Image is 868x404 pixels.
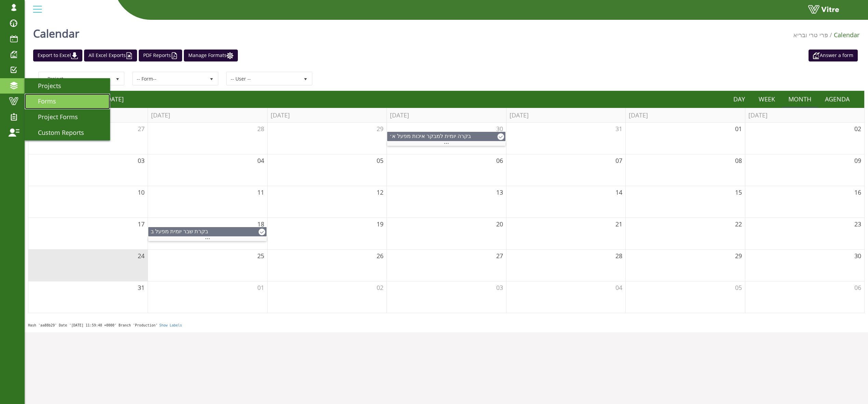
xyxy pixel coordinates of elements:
[39,72,111,85] span: -- Project --
[97,91,124,107] a: [DATE]
[151,227,208,235] span: 10408
[727,91,752,107] a: Day
[813,52,820,59] img: appointment_white2.png
[227,72,299,85] span: -- User --
[111,72,124,85] span: select
[818,91,856,107] a: Agenda
[126,52,133,59] img: cal_excel.png
[377,156,383,165] span: 05
[257,220,264,228] span: 18
[30,128,84,137] span: Custom Reports
[615,156,622,165] span: 07
[615,220,622,228] span: 21
[299,72,312,85] span: select
[496,188,503,196] span: 13
[854,156,861,165] span: 09
[377,252,383,260] span: 26
[138,156,145,165] span: 03
[138,125,145,133] span: 27
[735,125,742,133] span: 01
[782,91,818,107] a: Month
[267,108,386,123] th: [DATE]
[138,220,145,228] span: 17
[793,31,828,39] a: פרי טרי ובריא
[25,109,110,125] a: Project Forms
[496,220,503,228] span: 20
[854,125,861,133] span: 02
[444,138,449,145] span: ...
[227,52,233,59] img: cal_settings.png
[33,50,82,61] a: Export to Excel
[159,323,182,327] a: Show Labels
[615,125,622,133] span: 31
[257,283,264,292] span: 01
[615,252,622,260] span: 28
[377,283,383,292] span: 02
[752,91,782,107] a: Week
[257,156,264,165] span: 04
[735,283,742,292] span: 05
[139,50,182,61] a: PDF Reports
[171,52,178,59] img: cal_pdf.png
[854,188,861,196] span: 16
[854,252,861,260] span: 30
[148,108,267,123] th: [DATE]
[258,228,265,235] img: Vicon.png
[854,220,861,228] span: 23
[133,72,205,85] span: -- Form--
[497,133,504,140] img: Vicon.png
[828,31,859,40] li: Calendar
[735,156,742,165] span: 08
[745,108,864,123] th: [DATE]
[496,156,503,165] span: 06
[506,108,625,123] th: [DATE]
[735,220,742,228] span: 22
[257,252,264,260] span: 25
[854,283,861,292] span: 06
[386,108,506,123] th: [DATE]
[377,188,383,196] span: 12
[33,17,79,46] h1: Calendar
[30,113,78,121] span: Project Forms
[205,233,210,241] span: ...
[735,188,742,196] span: 15
[25,125,110,141] a: Custom Reports
[735,252,742,260] span: 29
[809,50,858,61] a: Answer a form
[84,50,137,61] a: All Excel Exports
[138,188,145,196] span: 10
[615,188,622,196] span: 14
[30,97,56,105] span: Forms
[615,283,622,292] span: 04
[257,188,264,196] span: 11
[71,52,78,59] img: cal_download.png
[138,252,145,260] span: 24
[625,108,745,123] th: [DATE]
[496,283,503,292] span: 03
[184,50,238,61] a: Manage Formats
[377,220,383,228] span: 19
[377,125,383,133] span: 29
[138,283,145,292] span: 31
[25,94,110,109] a: Forms
[496,252,503,260] span: 27
[105,95,124,103] span: [DATE]
[28,323,158,327] span: Hash 'aa88b29' Date '[DATE] 11:59:40 +0000' Branch 'Production'
[30,82,61,90] span: Projects
[257,125,264,133] span: 28
[25,78,110,94] a: Projects
[205,72,218,85] span: select
[496,125,503,133] span: 30
[390,132,471,140] span: 10334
